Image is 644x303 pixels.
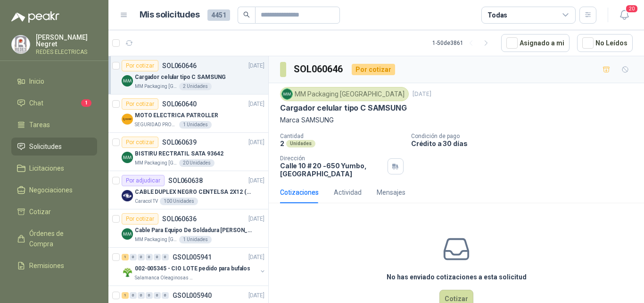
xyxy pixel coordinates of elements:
[29,120,50,130] span: Tareas
[138,292,145,299] div: 0
[162,292,169,299] div: 0
[108,171,268,209] a: Por adjudicarSOL060638[DATE] Company LogoCABLE DUPLEX NEGRO CENTELSA 2X12 (COLOR NEGRO)Caracol TV...
[280,162,384,178] p: Calle 10 # 20 -650 Yumbo , [GEOGRAPHIC_DATA]
[108,56,268,95] a: Por cotizarSOL060646[DATE] Company LogoCargador celular tipo C SAMSUNGMM Packaging [GEOGRAPHIC_DA...
[160,198,198,205] div: 100 Unidades
[207,9,230,21] span: 4451
[29,141,62,152] span: Solicitudes
[280,87,409,101] div: MM Packaging [GEOGRAPHIC_DATA]
[282,89,292,99] img: Company Logo
[122,113,133,125] img: Company Logo
[122,213,158,225] div: Por cotizar
[122,251,266,282] a: 1 0 0 0 0 0 GSOL005941[DATE] Company Logo002-005345 - CIO LOTE pedido para bufalosSalamanca Oleag...
[130,292,137,299] div: 0
[162,62,197,69] p: SOL060646
[387,272,527,282] h3: No has enviado cotizaciones a esta solicitud
[140,8,200,22] h1: Mis solicitudes
[352,64,395,75] div: Por cotizar
[11,225,97,253] a: Órdenes de Compra
[135,264,250,273] p: 002-005345 - CIO LOTE pedido para bufalos
[487,10,507,20] div: Todas
[135,159,177,167] p: MM Packaging [GEOGRAPHIC_DATA]
[162,254,169,260] div: 0
[173,292,212,299] p: GSOL005940
[108,95,268,133] a: Por cotizarSOL060640[DATE] Company LogoMOTO ELECTRICA PATROLLERSEGURIDAD PROVISER LTDA1 Unidades
[411,139,640,147] p: Crédito a 30 días
[36,34,97,47] p: [PERSON_NAME] Negret
[179,121,212,129] div: 1 Unidades
[122,267,133,278] img: Company Logo
[29,98,43,108] span: Chat
[11,159,97,177] a: Licitaciones
[11,94,97,112] a: Chat1
[11,138,97,156] a: Solicitudes
[122,152,133,163] img: Company Logo
[294,62,344,77] h3: SOL060646
[11,116,97,134] a: Tareas
[29,163,64,173] span: Licitaciones
[11,11,59,23] img: Logo peakr
[122,292,129,299] div: 1
[616,7,633,24] button: 20
[248,253,264,262] p: [DATE]
[280,115,633,125] p: Marca SAMSUNG
[122,254,129,260] div: 1
[334,187,362,198] div: Actividad
[135,198,158,205] p: Caracol TV
[122,60,158,71] div: Por cotizar
[135,73,226,82] p: Cargador celular tipo C SAMSUNG
[248,61,264,70] p: [DATE]
[173,254,212,260] p: GSOL005941
[501,34,570,52] button: Asignado a mi
[122,75,133,87] img: Company Logo
[248,215,264,224] p: [DATE]
[135,188,252,197] p: CABLE DUPLEX NEGRO CENTELSA 2X12 (COLOR NEGRO)
[122,137,158,148] div: Por cotizar
[280,187,319,198] div: Cotizaciones
[179,83,212,90] div: 2 Unidades
[280,103,406,113] p: Cargador celular tipo C SAMSUNG
[122,228,133,240] img: Company Logo
[248,100,264,109] p: [DATE]
[36,49,97,55] p: REDES ELECTRICAS
[130,254,137,260] div: 0
[280,139,284,147] p: 2
[122,175,165,186] div: Por adjudicar
[135,121,177,129] p: SEGURIDAD PROVISER LTDA
[146,254,153,260] div: 0
[11,72,97,90] a: Inicio
[243,11,250,18] span: search
[146,292,153,299] div: 0
[11,278,97,296] a: Configuración
[29,185,73,195] span: Negociaciones
[577,34,633,52] button: No Leídos
[154,292,161,299] div: 0
[29,260,64,271] span: Remisiones
[413,90,431,99] p: [DATE]
[11,203,97,221] a: Cotizar
[248,176,264,185] p: [DATE]
[154,254,161,260] div: 0
[138,254,145,260] div: 0
[108,209,268,248] a: Por cotizarSOL060636[DATE] Company LogoCable Para Equipo De Soldadura [PERSON_NAME]MM Packaging [...
[135,111,218,120] p: MOTO ELECTRICA PATROLLER
[168,177,203,184] p: SOL060638
[135,83,177,90] p: MM Packaging [GEOGRAPHIC_DATA]
[411,133,640,139] p: Condición de pago
[625,4,638,13] span: 20
[280,155,384,162] p: Dirección
[122,190,133,201] img: Company Logo
[280,133,404,139] p: Cantidad
[29,228,88,249] span: Órdenes de Compra
[11,181,97,199] a: Negociaciones
[162,101,197,107] p: SOL060640
[179,236,212,243] div: 1 Unidades
[29,76,44,87] span: Inicio
[248,291,264,300] p: [DATE]
[432,35,494,51] div: 1 - 50 de 3861
[122,98,158,110] div: Por cotizar
[179,159,215,167] div: 20 Unidades
[162,216,197,222] p: SOL060636
[377,187,405,198] div: Mensajes
[135,226,252,235] p: Cable Para Equipo De Soldadura [PERSON_NAME]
